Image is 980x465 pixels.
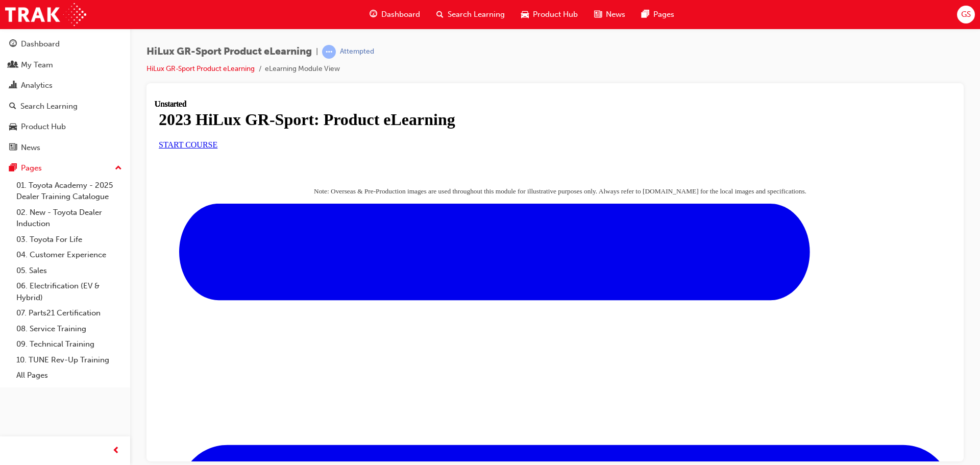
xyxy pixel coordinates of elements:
span: GS [961,9,971,20]
span: Product Hub [533,9,578,20]
span: news-icon [594,8,602,21]
a: pages-iconPages [633,4,682,25]
a: car-iconProduct Hub [513,4,586,25]
span: guage-icon [370,8,377,21]
span: search-icon [9,102,16,111]
span: up-icon [115,162,122,175]
a: Search Learning [4,97,126,116]
h1: 2023 HiLux GR-Sport: Product eLearning [4,11,797,30]
div: Product Hub [21,121,66,133]
span: car-icon [9,123,17,132]
a: Analytics [4,76,126,95]
a: HiLux GR-Sport Product eLearning [146,64,255,73]
span: Dashboard [381,9,420,20]
span: car-icon [521,8,529,21]
li: eLearning Module View [265,63,340,75]
img: Trak [5,3,86,26]
a: search-iconSearch Learning [428,4,513,25]
span: News [606,9,625,20]
a: Product Hub [4,117,126,136]
a: 01. Toyota Academy - 2025 Dealer Training Catalogue [12,178,126,205]
a: All Pages [12,368,126,383]
a: 09. Technical Training [12,336,126,352]
a: guage-iconDashboard [361,4,428,25]
span: Note: Overseas & Pre-Production images are used throughout this module for illustrative purposes ... [159,88,652,95]
a: Dashboard [4,35,126,54]
div: News [21,142,40,154]
a: START COURSE [4,41,63,50]
button: Pages [4,159,126,178]
a: 05. Sales [12,263,126,279]
span: search-icon [436,8,444,21]
div: Search Learning [20,101,78,112]
span: Search Learning [448,9,505,20]
a: 03. Toyota For Life [12,232,126,248]
div: My Team [21,59,53,71]
a: 06. Electrification (EV & Hybrid) [12,278,126,305]
span: learningRecordVerb_ATTEMPT-icon [322,45,336,59]
a: 02. New - Toyota Dealer Induction [12,205,126,232]
a: 10. TUNE Rev-Up Training [12,352,126,368]
a: 04. Customer Experience [12,247,126,263]
span: chart-icon [9,81,17,90]
a: 07. Parts21 Certification [12,305,126,321]
a: News [4,138,126,157]
button: GS [957,6,975,23]
a: 08. Service Training [12,321,126,337]
span: | [316,46,318,58]
a: news-iconNews [586,4,633,25]
div: Pages [21,162,42,174]
span: Pages [653,9,674,20]
span: guage-icon [9,40,17,49]
div: Analytics [21,80,53,91]
span: HiLux GR-Sport Product eLearning [146,46,312,58]
span: people-icon [9,61,17,70]
button: DashboardMy TeamAnalyticsSearch LearningProduct HubNews [4,33,126,159]
span: pages-icon [9,164,17,173]
div: Attempted [340,47,374,57]
div: Dashboard [21,38,60,50]
span: pages-icon [642,8,649,21]
a: My Team [4,56,126,75]
span: prev-icon [112,445,120,457]
span: news-icon [9,143,17,153]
